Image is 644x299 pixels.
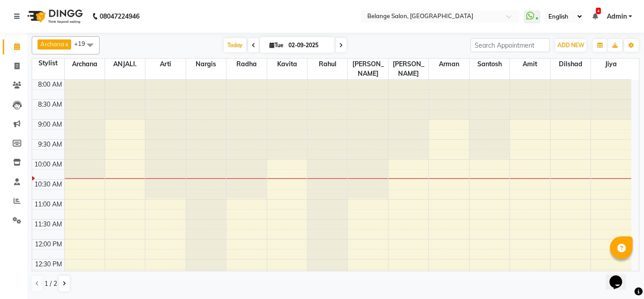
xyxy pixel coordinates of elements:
[44,279,57,289] span: 1 / 2
[100,4,139,29] b: 08047224946
[429,59,469,70] span: Arman
[226,59,266,70] span: Radha
[286,39,331,52] input: 2025-09-02
[64,40,68,48] a: x
[145,59,185,70] span: Arti
[389,59,428,79] span: [PERSON_NAME]
[74,40,92,47] span: +19
[551,59,591,70] span: dilshad
[40,40,64,48] span: Archana
[510,59,550,70] span: Amit
[555,39,586,52] button: ADD NEW
[37,120,64,129] div: 9:00 AM
[267,59,307,70] span: Kavita
[34,260,64,269] div: 12:30 PM
[224,38,246,52] span: Today
[592,12,598,20] a: 4
[348,59,388,79] span: [PERSON_NAME]
[34,240,64,249] div: 12:00 PM
[267,42,286,49] span: Tue
[596,8,601,14] span: 4
[37,80,64,89] div: 8:00 AM
[557,42,584,49] span: ADD NEW
[23,4,85,29] img: logo
[471,38,550,52] input: Search Appointment
[607,12,627,21] span: Admin
[105,59,145,70] span: ANJALI.
[470,59,509,70] span: Santosh
[308,59,347,70] span: Rahul
[33,180,64,189] div: 10:30 AM
[37,100,64,109] div: 8:30 AM
[65,59,105,70] span: Archana
[33,220,64,229] div: 11:30 AM
[591,59,631,70] span: Jiya
[186,59,226,70] span: Nargis
[606,263,635,290] iframe: chat widget
[33,200,64,209] div: 11:00 AM
[32,59,64,68] div: Stylist
[37,140,64,149] div: 9:30 AM
[33,160,64,169] div: 10:00 AM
